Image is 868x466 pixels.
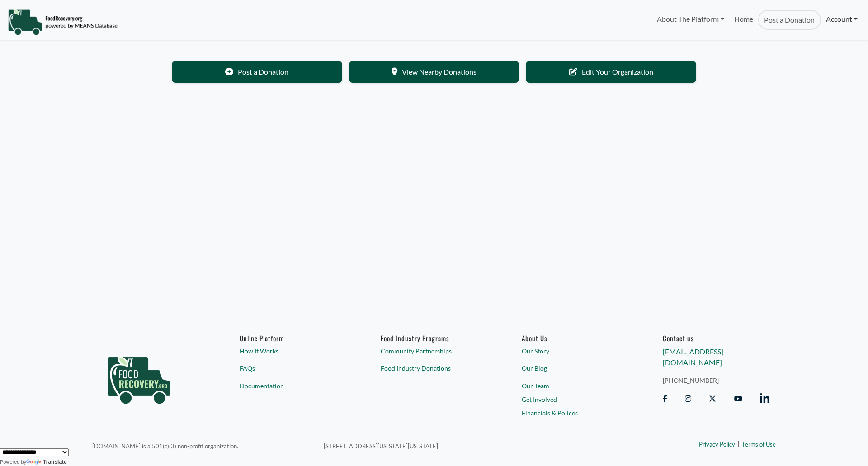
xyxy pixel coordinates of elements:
[381,334,487,342] h6: Food Industry Programs
[240,346,346,356] a: How It Works
[8,9,118,36] img: NavigationLogo_FoodRecovery-91c16205cd0af1ed486a0f1a7774a6544ea792ac00100771e7dd3ec7c0e58e41.png
[699,440,735,449] a: Privacy Policy
[526,61,696,83] a: Edit Your Organization
[381,346,487,356] a: Community Partnerships
[742,440,776,449] a: Terms of Use
[92,440,313,451] p: [DOMAIN_NAME] is a 501(c)(3) non-profit organization.
[522,346,628,356] a: Our Story
[758,10,821,30] a: Post a Donation
[26,459,67,465] a: Translate
[663,376,769,385] a: [PHONE_NUMBER]
[26,459,43,466] img: Google Translate
[729,10,758,30] a: Home
[522,395,628,404] a: Get Involved
[240,381,346,391] a: Documentation
[522,408,628,417] a: Financials & Polices
[522,363,628,373] a: Our Blog
[522,381,628,391] a: Our Team
[240,363,346,373] a: FAQs
[737,438,740,449] span: |
[821,10,863,28] a: Account
[651,10,729,28] a: About The Platform
[99,334,180,420] img: food_recovery_green_logo-76242d7a27de7ed26b67be613a865d9c9037ba317089b267e0515145e5e51427.png
[663,347,723,367] a: [EMAIL_ADDRESS][DOMAIN_NAME]
[522,334,628,342] a: About Us
[663,334,769,342] h6: Contact us
[381,363,487,373] a: Food Industry Donations
[349,61,519,83] a: View Nearby Donations
[324,440,602,451] p: [STREET_ADDRESS][US_STATE][US_STATE]
[240,334,346,342] h6: Online Platform
[172,61,342,83] a: Post a Donation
